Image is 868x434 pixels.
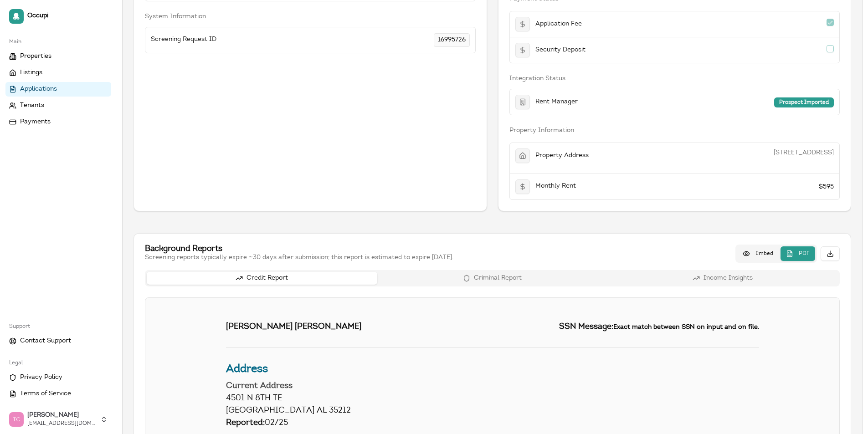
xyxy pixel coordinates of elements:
[27,12,108,20] span: Occupi
[5,356,111,370] div: Legal
[5,408,111,430] button: Trudy Childers[PERSON_NAME][EMAIL_ADDRESS][DOMAIN_NAME]
[5,35,111,49] div: Main
[226,321,486,333] h2: [PERSON_NAME] [PERSON_NAME]
[509,74,840,83] h4: Integration Status
[607,272,838,285] button: Income Insights
[20,117,51,127] span: Payments
[535,183,576,191] span: Monthly Rent
[821,246,840,261] button: Download report
[535,20,582,29] span: Application Fee
[226,417,759,429] div: 02/25
[5,115,111,129] a: Payments
[145,245,453,253] div: Background Reports
[147,272,377,285] button: Credit Report
[151,36,216,44] span: Screening Request ID
[737,246,779,261] button: Embed
[819,184,834,190] span: $ 595
[317,407,327,415] span: AL
[20,389,71,398] span: Terms of Service
[20,337,71,346] span: Contact Support
[226,382,759,390] h4: Current Address
[535,152,589,160] span: Property Address
[5,82,111,97] a: Applications
[5,98,111,113] a: Tenants
[145,253,453,262] div: Screening reports typically expire ~30 days after submission; this report is estimated to expire ...
[5,5,111,27] a: Occupi
[559,323,613,331] span: SSN Message:
[535,46,586,55] span: Security Deposit
[20,68,42,77] span: Listings
[329,407,351,415] span: 35212
[613,324,759,331] small: Exact match between SSN on input and on file.
[226,394,282,403] span: 4501 N 8TH TE
[774,97,834,107] div: Prospect Imported
[5,49,111,64] a: Properties
[27,420,97,427] span: [EMAIL_ADDRESS][DOMAIN_NAME]
[774,148,834,158] p: [STREET_ADDRESS]
[20,101,44,110] span: Tenants
[145,12,476,21] h4: System Information
[226,419,265,427] span: Reported:
[5,66,111,80] a: Listings
[5,334,111,348] a: Contact Support
[438,36,466,45] span: 16995726
[5,387,111,401] a: Terms of Service
[226,361,759,378] h3: Address
[5,319,111,334] div: Support
[509,126,840,135] h4: Property Information
[27,412,97,420] span: [PERSON_NAME]
[20,85,57,94] span: Applications
[226,407,314,415] span: [GEOGRAPHIC_DATA]
[5,370,111,385] a: Privacy Policy
[535,98,578,107] span: Rent Manager
[377,272,608,285] button: Criminal Report
[20,373,62,382] span: Privacy Policy
[781,246,815,261] button: PDF
[20,52,51,61] span: Properties
[9,412,24,427] img: Trudy Childers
